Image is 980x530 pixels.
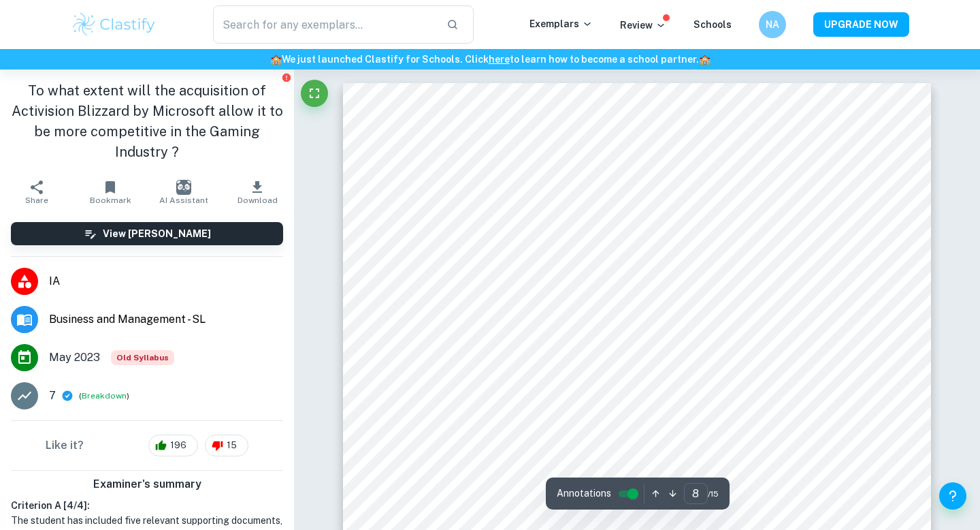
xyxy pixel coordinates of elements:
span: Bookmark [90,196,131,205]
span: Old Syllabus [111,350,174,365]
button: Bookmark [73,173,147,211]
button: Download [220,173,294,211]
span: Download [238,196,278,205]
button: View [PERSON_NAME] [11,222,283,245]
h6: We just launched Clastify for Schools. Click to learn how to become a school partner. [3,52,977,67]
span: IA [49,273,283,290]
button: AI Assistant [147,173,220,211]
span: / 15 [708,488,719,500]
a: Schools [693,19,732,30]
div: 15 [205,435,248,456]
div: Starting from the May 2024 session, the Business IA requirements have changed. It's OK to refer t... [111,350,174,365]
p: Review [620,18,666,33]
h6: Examiner's summary [5,476,289,493]
span: AI Assistant [159,196,208,205]
span: Annotations [557,486,611,501]
button: Help and Feedback [939,482,966,510]
span: 196 [163,439,194,452]
span: Business and Management - SL [49,311,283,328]
button: Fullscreen [301,80,328,107]
span: ( ) [79,390,129,403]
div: 196 [148,435,198,456]
button: NA [759,11,786,38]
span: 🏫 [270,54,282,65]
button: Report issue [281,72,291,82]
h6: NA [765,17,781,32]
a: here [489,54,510,65]
img: AI Assistant [176,180,191,195]
p: Exemplars [529,16,593,31]
span: Share [25,196,48,205]
p: 7 [49,388,56,404]
h1: To what extent will the acquisition of Activision Blizzard by Microsoft allow it to be more compe... [11,80,283,162]
h6: Criterion A [ 4 / 4 ]: [11,498,283,513]
button: Breakdown [82,390,127,402]
span: May 2023 [49,349,100,366]
span: 🏫 [699,54,710,65]
h6: Like it? [46,437,84,454]
img: Clastify logo [71,11,157,38]
h6: View [PERSON_NAME] [103,226,211,241]
input: Search for any exemplars... [213,5,436,44]
span: 15 [219,439,244,452]
button: UPGRADE NOW [813,12,909,37]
